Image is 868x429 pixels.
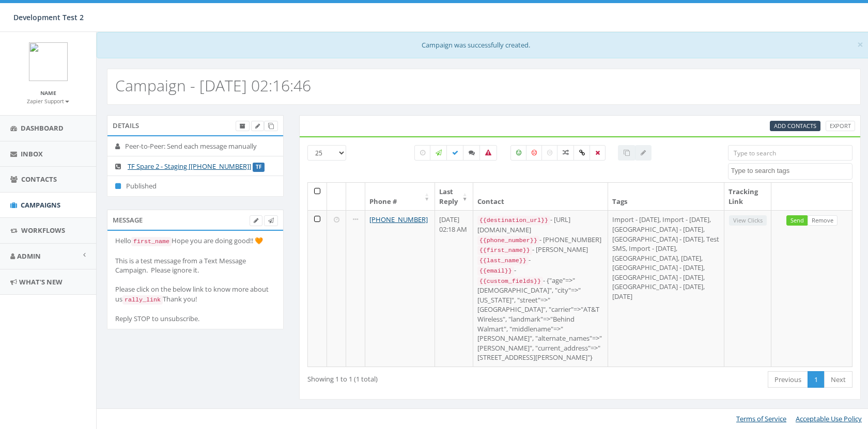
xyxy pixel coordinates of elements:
[526,145,542,161] label: Negative
[27,98,69,105] small: Zapier Support
[122,295,163,305] code: rally_link
[768,371,808,388] a: Previous
[107,210,284,230] div: Message
[255,122,260,130] span: Edit Campaign Title
[826,121,855,132] a: Export
[477,216,550,225] code: {{destination_url}}
[268,216,274,224] span: Send Test Message
[430,145,447,161] label: Sending
[435,210,473,366] td: [DATE] 02:18 AM
[477,235,603,245] div: - [PHONE_NUMBER]
[115,236,275,323] div: Hello Hope you are doing good!! 🧡 This is a test message from a Text Message Campaign. Please ign...
[107,176,283,196] li: Published
[13,12,84,22] span: Development Test 2
[590,145,606,161] label: Removed
[268,122,274,130] span: Clone Campaign
[473,183,608,210] th: Contact
[40,89,56,97] small: Name
[463,145,481,161] label: Replied
[557,145,575,161] label: Mixed
[414,145,431,161] label: Pending
[608,210,724,366] td: Import - [DATE], Import - [DATE], [GEOGRAPHIC_DATA] - [DATE], [GEOGRAPHIC_DATA] - [DATE], Test SM...
[774,122,816,130] span: Add Contacts
[435,183,473,210] th: Last Reply: activate to sort column ascending
[786,215,808,226] a: Send
[477,256,529,265] code: {{last_name}}
[365,183,435,210] th: Phone #: activate to sort column ascending
[477,255,603,265] div: -
[736,414,786,423] a: Terms of Service
[21,174,57,184] span: Contacts
[477,246,532,255] code: {{first_name}}
[240,122,245,130] span: Archive Campaign
[510,145,527,161] label: Positive
[477,236,539,245] code: {{phone_number}}
[369,215,428,224] a: [PHONE_NUMBER]
[115,143,125,150] i: Peer-to-Peer
[808,215,838,226] a: Remove
[724,183,771,210] th: Tracking Link
[29,42,68,81] img: logo.png
[728,145,853,161] input: Type to search
[477,245,603,255] div: - [PERSON_NAME]
[857,39,863,50] button: Close
[27,96,69,105] a: Zapier Support
[574,145,591,161] label: Link Clicked
[808,371,825,388] a: 1
[608,183,724,210] th: Tags
[21,123,64,133] span: Dashboard
[477,265,603,276] div: -
[254,216,258,224] span: Edit Campaign Body
[477,276,603,362] div: - {"age"=>"[DEMOGRAPHIC_DATA]", "city"=>"[US_STATE]", "street"=>"[GEOGRAPHIC_DATA]", "carrier"=>"...
[774,122,816,130] span: CSV files only
[796,414,862,423] a: Acceptable Use Policy
[731,166,852,176] textarea: Search
[21,149,43,158] span: Inbox
[446,145,464,161] label: Delivered
[115,183,126,189] i: Published
[131,237,172,246] code: first_name
[857,37,863,52] span: ×
[477,277,543,286] code: {{custom_fields}}
[21,226,65,235] span: Workflows
[477,266,514,276] code: {{email}}
[128,162,251,171] a: TF Spare 2 - Staging [[PHONE_NUMBER]]
[19,277,63,287] span: What's New
[477,215,603,234] div: - [URL][DOMAIN_NAME]
[115,77,311,94] h2: Campaign - [DATE] 02:16:46
[541,145,558,161] label: Neutral
[107,136,283,156] li: Peer-to-Peer: Send each message manually
[824,371,853,388] a: Next
[770,121,820,132] a: Add Contacts
[479,145,497,161] label: Bounced
[107,115,284,136] div: Details
[21,200,60,210] span: Campaigns
[307,370,525,384] div: Showing 1 to 1 (1 total)
[17,251,41,261] span: Admin
[253,163,265,172] label: TF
